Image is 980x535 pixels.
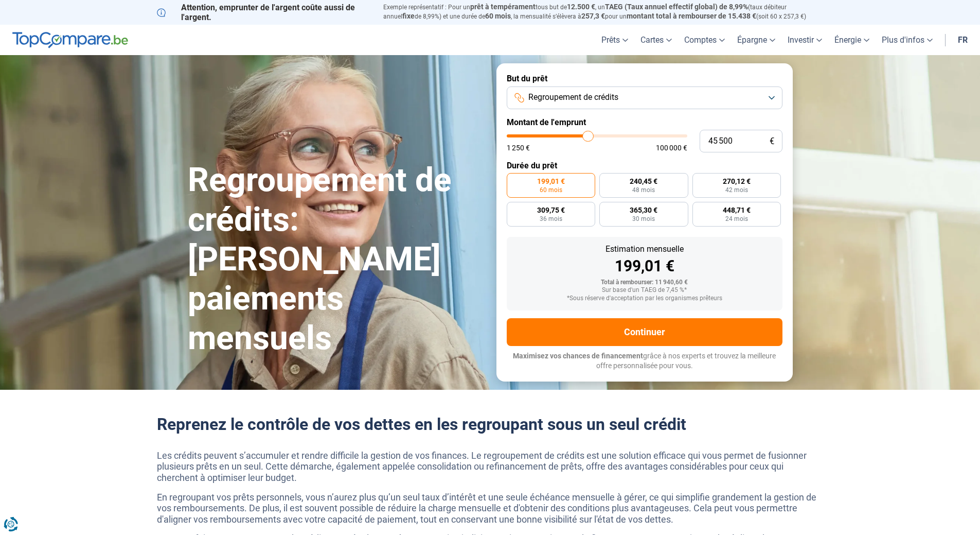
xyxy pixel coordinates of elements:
div: *Sous réserve d'acceptation par les organismes prêteurs [515,295,774,302]
label: But du prêt [507,74,782,83]
span: 60 mois [485,12,511,20]
p: En regroupant vos prêts personnels, vous n’aurez plus qu’un seul taux d’intérêt et une seule éché... [157,492,824,525]
span: 12.500 € [567,3,595,11]
span: € [770,137,774,146]
span: 60 mois [540,187,562,193]
span: 240,45 € [630,178,657,185]
span: TAEG (Taux annuel effectif global) de 8,99% [605,3,748,11]
span: 24 mois [725,216,748,222]
span: 30 mois [632,216,655,222]
span: fixe [402,12,415,20]
span: montant total à rembourser de 15.438 € [627,12,756,20]
span: 36 mois [540,216,562,222]
a: Épargne [731,25,781,55]
h2: Reprenez le contrôle de vos dettes en les regroupant sous un seul crédit [157,415,824,434]
span: 1 250 € [507,144,530,151]
div: 199,01 € [515,258,774,274]
div: Estimation mensuelle [515,245,774,253]
h1: Regroupement de crédits: [PERSON_NAME] paiements mensuels [188,161,484,358]
p: Les crédits peuvent s’accumuler et rendre difficile la gestion de vos finances. Le regroupement d... [157,450,824,484]
p: Exemple représentatif : Pour un tous but de , un (taux débiteur annuel de 8,99%) et une durée de ... [383,3,824,21]
span: 42 mois [725,187,748,193]
div: Total à rembourser: 11 940,60 € [515,279,774,286]
p: grâce à nos experts et trouvez la meilleure offre personnalisée pour vous. [507,351,782,371]
label: Montant de l'emprunt [507,117,782,127]
button: Continuer [507,318,782,346]
a: Plus d'infos [876,25,939,55]
button: Regroupement de crédits [507,87,782,109]
span: 270,12 € [723,178,751,185]
a: fr [952,25,974,55]
span: 448,71 € [723,206,751,214]
p: Attention, emprunter de l'argent coûte aussi de l'argent. [157,3,371,22]
span: prêt à tempérament [470,3,536,11]
span: 100 000 € [656,144,687,151]
span: 48 mois [632,187,655,193]
img: TopCompare [12,32,128,48]
a: Prêts [595,25,634,55]
a: Énergie [828,25,876,55]
span: 309,75 € [537,206,565,214]
a: Comptes [678,25,731,55]
label: Durée du prêt [507,161,782,170]
span: Regroupement de crédits [528,92,618,103]
a: Investir [781,25,828,55]
span: Maximisez vos chances de financement [513,352,643,360]
span: 257,3 € [581,12,605,20]
div: Sur base d'un TAEG de 7,45 %* [515,287,774,294]
span: 365,30 € [630,206,657,214]
span: 199,01 € [537,178,565,185]
a: Cartes [634,25,678,55]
